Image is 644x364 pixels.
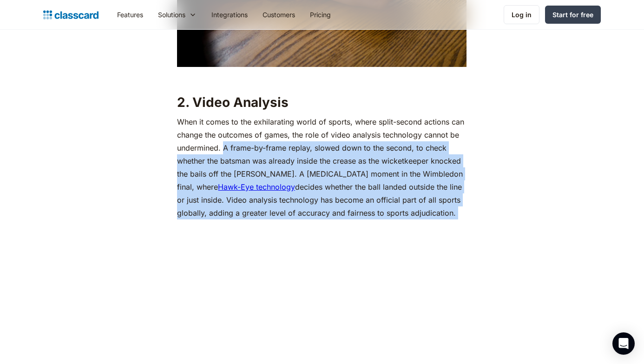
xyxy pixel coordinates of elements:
p: ‍ [177,224,467,237]
a: Hawk-Eye technology [218,182,295,192]
a: Pricing [302,4,338,25]
p: When it comes to the exhilarating world of sports, where split-second actions can change the outc... [177,115,467,219]
a: Start for free [545,6,601,24]
a: home [43,8,99,21]
div: Start for free [552,10,593,20]
h2: 2. Video Analysis [177,94,467,111]
a: Features [110,4,151,25]
p: ‍ [177,72,467,85]
a: Log in [504,5,539,24]
div: Log in [512,10,532,20]
a: Customers [255,4,302,25]
a: Integrations [204,4,255,25]
div: Solutions [158,10,185,20]
div: Open Intercom Messenger [612,332,635,355]
div: Solutions [151,4,204,25]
